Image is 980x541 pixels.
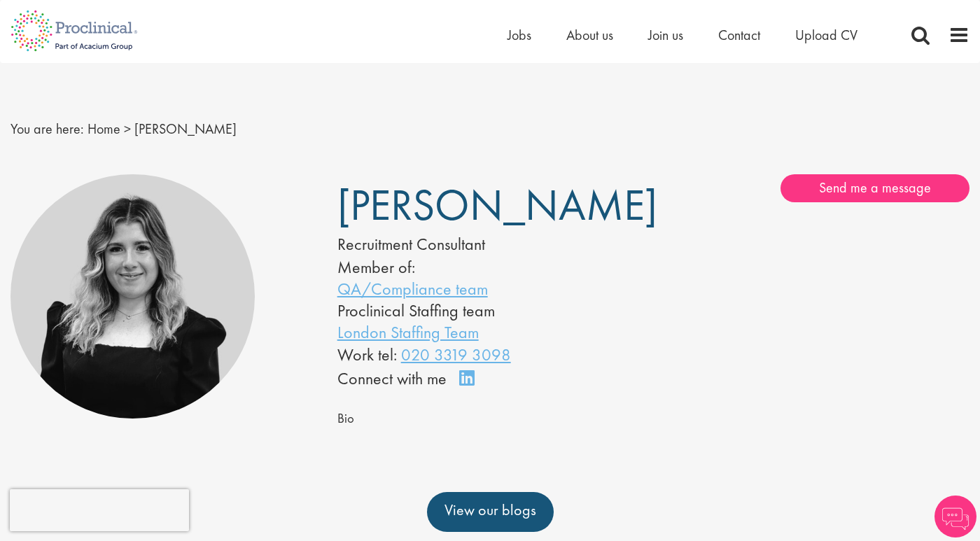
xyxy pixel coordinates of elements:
a: London Staffing Team [337,321,479,343]
span: [PERSON_NAME] [134,120,237,138]
label: Member of: [337,256,415,278]
li: Proclinical Staffing team [337,300,612,321]
span: [PERSON_NAME] [337,177,657,233]
span: Work tel: [337,344,397,365]
a: QA/Compliance team [337,278,488,300]
img: Molly Colclough [10,174,255,419]
a: Jobs [507,26,531,44]
a: 020 3319 3098 [401,344,511,365]
span: Bio [337,410,354,427]
a: Upload CV [795,26,857,44]
span: You are here: [10,120,84,138]
a: View our blogs [427,492,554,531]
a: About us [566,26,613,44]
img: Chatbot [934,496,976,538]
a: Join us [648,26,683,44]
a: breadcrumb link [87,120,120,138]
iframe: reCAPTCHA [10,489,189,531]
div: Recruitment Consultant [337,232,612,256]
span: > [124,120,131,138]
a: Contact [718,26,760,44]
a: Send me a message [780,174,969,202]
